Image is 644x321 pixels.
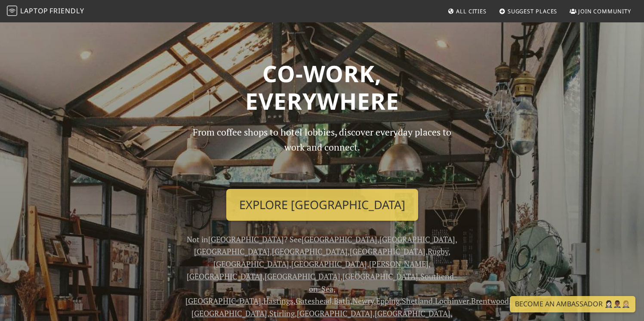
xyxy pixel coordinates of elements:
[578,7,631,15] span: Join Community
[43,60,601,114] h1: Co-work, Everywhere
[342,271,418,281] a: [GEOGRAPHIC_DATA]
[7,6,17,16] img: LaptopFriendly
[213,259,289,269] a: [GEOGRAPHIC_DATA]
[191,308,267,318] a: [GEOGRAPHIC_DATA]
[471,296,509,306] a: Brentwood
[20,6,48,15] span: Laptop
[435,296,469,306] a: Lochinver
[496,3,561,19] a: Suggest Places
[185,296,261,306] a: [GEOGRAPHIC_DATA]
[309,271,458,294] a: Southend-on-Sea
[272,246,348,256] a: [GEOGRAPHIC_DATA]
[444,3,490,19] a: All Cities
[7,4,84,19] a: LaptopFriendly LaptopFriendly
[428,246,448,256] a: Rugby
[350,246,425,256] a: [GEOGRAPHIC_DATA]
[291,259,367,269] a: [GEOGRAPHIC_DATA]
[510,296,635,312] a: Become an Ambassador 🤵🏻‍♀️🤵🏾‍♂️🤵🏼‍♀️
[379,234,455,244] a: [GEOGRAPHIC_DATA]
[456,7,487,15] span: All Cities
[352,296,374,306] a: Newry
[265,271,340,281] a: [GEOGRAPHIC_DATA]
[375,308,450,318] a: [GEOGRAPHIC_DATA]
[185,125,459,182] p: From coffee shops to hotel lobbies, discover everyday places to work and connect.
[369,259,428,269] a: [PERSON_NAME]
[187,271,262,281] a: [GEOGRAPHIC_DATA]
[208,234,284,244] a: [GEOGRAPHIC_DATA]
[296,296,332,306] a: Gateshead
[226,189,418,221] a: Explore [GEOGRAPHIC_DATA]
[334,296,350,306] a: Bath
[302,234,377,244] a: [GEOGRAPHIC_DATA]
[566,3,635,19] a: Join Community
[194,246,270,256] a: [GEOGRAPHIC_DATA]
[508,7,558,15] span: Suggest Places
[297,308,373,318] a: [GEOGRAPHIC_DATA]
[402,296,433,306] a: Shetland
[376,296,400,306] a: Epping
[263,296,293,306] a: Hastings
[49,6,84,15] span: Friendly
[269,308,295,318] a: Stirling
